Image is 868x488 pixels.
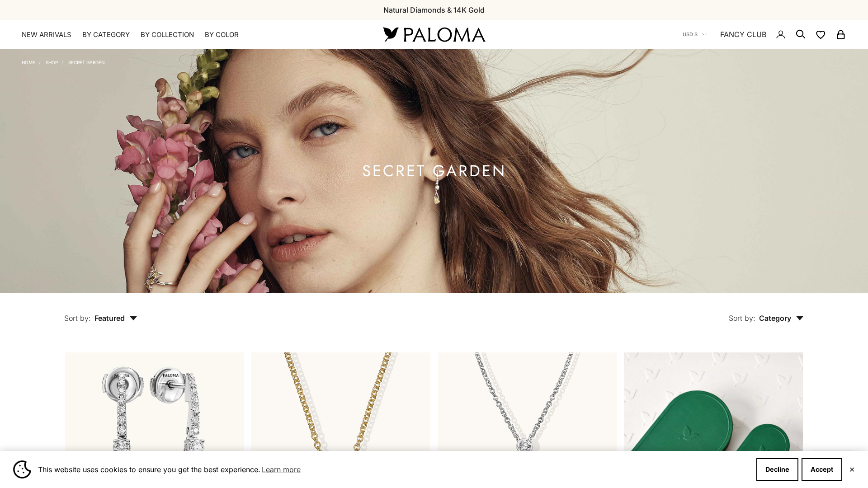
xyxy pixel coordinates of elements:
[68,60,105,65] a: Secret Garden
[205,30,239,39] summary: By Color
[683,20,846,49] nav: Secondary navigation
[802,458,842,481] button: Accept
[683,30,707,38] button: USD $
[46,60,58,65] a: Shop
[383,4,485,16] p: Natural Diamonds & 14K Gold
[708,293,825,331] button: Sort by: Category
[849,467,855,472] button: Close
[22,30,71,39] a: NEW ARRIVALS
[22,30,362,39] nav: Primary navigation
[22,58,105,65] nav: Breadcrumb
[756,458,798,481] button: Decline
[82,30,130,39] summary: By Category
[43,293,158,331] button: Sort by: Featured
[13,460,31,479] img: Cookie banner
[141,30,194,39] summary: By Collection
[94,314,137,323] span: Featured
[38,463,749,476] span: This website uses cookies to ensure you get the best experience.
[362,165,506,177] h1: Secret Garden
[720,28,766,40] a: FANCY CLUB
[683,30,698,38] span: USD $
[260,463,302,476] a: Learn more
[22,60,35,65] a: Home
[759,314,804,323] span: Category
[64,314,91,323] span: Sort by:
[729,314,755,323] span: Sort by:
